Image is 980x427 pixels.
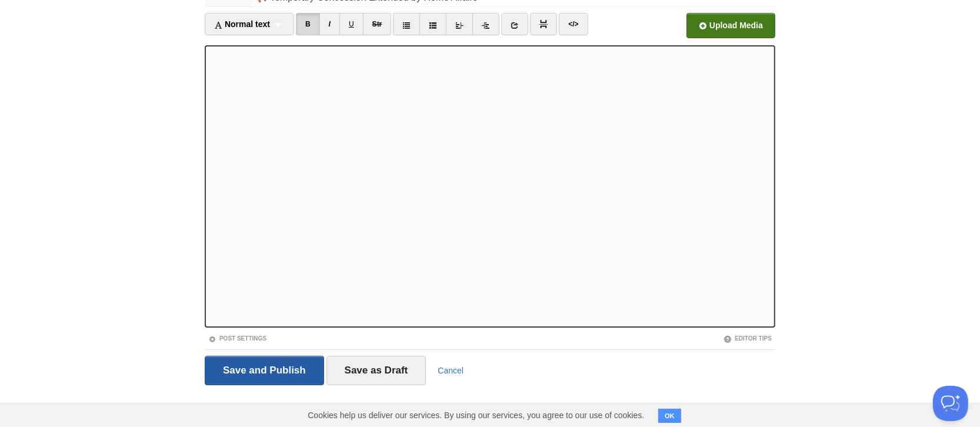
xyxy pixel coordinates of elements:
button: OK [658,409,681,423]
a: </> [559,13,588,35]
img: pagebreak-icon.png [539,20,548,28]
span: Cookies help us deliver our services. By using our services, you agree to our use of cookies. [296,403,656,427]
a: Cancel [438,366,464,375]
a: I [319,13,340,35]
a: U [339,13,364,35]
a: Str [363,13,392,35]
span: Normal text [214,19,270,29]
input: Save and Publish [205,356,324,385]
a: Editor Tips [724,335,772,342]
del: Str [372,20,382,28]
a: Post Settings [208,335,266,342]
a: B [296,13,320,35]
input: Save as Draft [326,356,426,385]
iframe: Help Scout Beacon - Open [933,386,968,421]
